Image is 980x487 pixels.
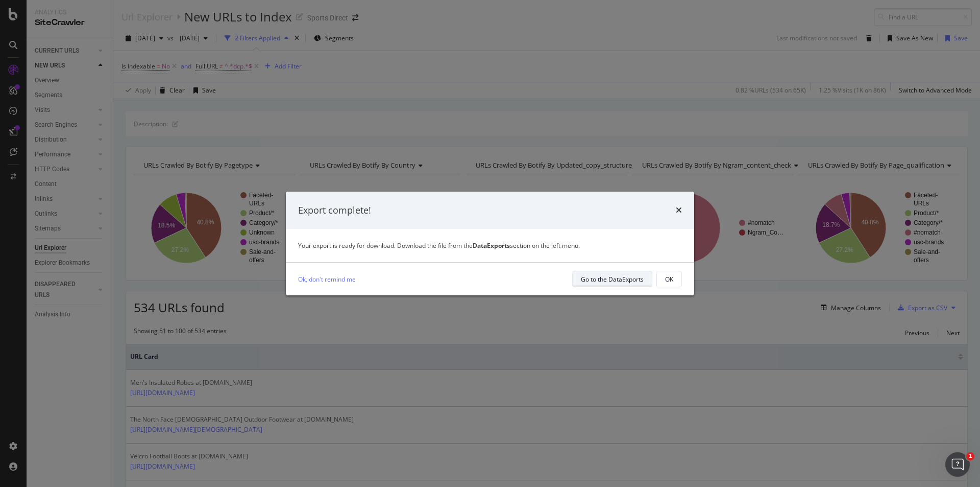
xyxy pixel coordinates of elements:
[676,204,682,217] div: times
[286,192,694,296] div: modal
[298,274,356,285] a: Ok, don't remind me
[298,204,371,217] div: Export complete!
[945,452,970,477] iframe: Intercom live chat
[473,241,580,250] span: section on the left menu.
[298,241,682,250] div: Your export is ready for download. Download the file from the
[966,452,974,460] span: 1
[665,275,673,284] div: OK
[473,241,510,250] strong: DataExports
[656,271,682,287] button: OK
[581,275,644,284] div: Go to the DataExports
[572,271,652,287] button: Go to the DataExports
